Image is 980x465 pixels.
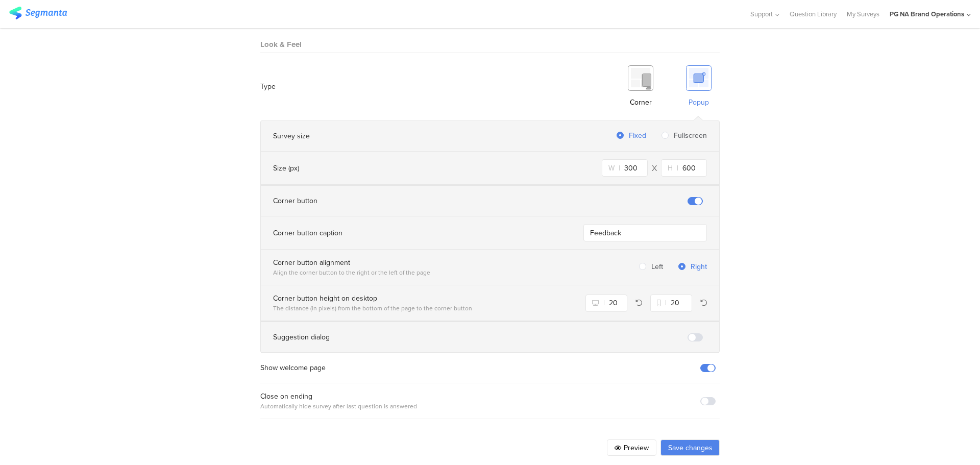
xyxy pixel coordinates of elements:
[608,163,620,174] span: W
[607,439,656,456] button: Preview
[273,332,330,342] div: Suggestion dialog
[677,163,678,174] span: |
[273,195,317,206] div: Corner button
[273,293,472,304] div: Corner button height on desktop
[273,163,299,174] div: Size (px)
[260,362,326,373] div: Show welcome page
[273,304,472,313] div: The distance (in pixels) from the bottom of the page to the corner button
[260,391,417,402] div: Close on ending
[628,65,653,91] img: corner-grey.svg
[750,9,773,19] span: Support
[668,163,678,174] span: H
[624,130,646,141] span: Fixed
[9,7,67,19] img: segmanta logo
[652,162,657,174] div: X
[273,131,310,141] div: Survey size
[260,39,302,52] div: Look & Feel
[260,81,276,92] div: Type
[685,261,707,272] span: Right
[260,402,417,411] div: Automatically hide survey after last question is answered
[890,9,964,19] div: PG NA Brand Operations
[665,298,667,308] span: |
[630,97,652,108] div: Corner
[686,65,712,91] img: popup-blue.svg
[273,257,430,268] div: Corner button alignment
[273,228,342,238] div: Corner button caption
[660,439,720,456] button: Save changes
[619,163,620,174] span: |
[669,130,707,141] span: Fullscreen
[603,298,605,308] span: |
[273,268,430,277] div: Align the corner button to the right or the left of the page
[689,97,709,108] div: Popup
[646,261,663,272] span: Left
